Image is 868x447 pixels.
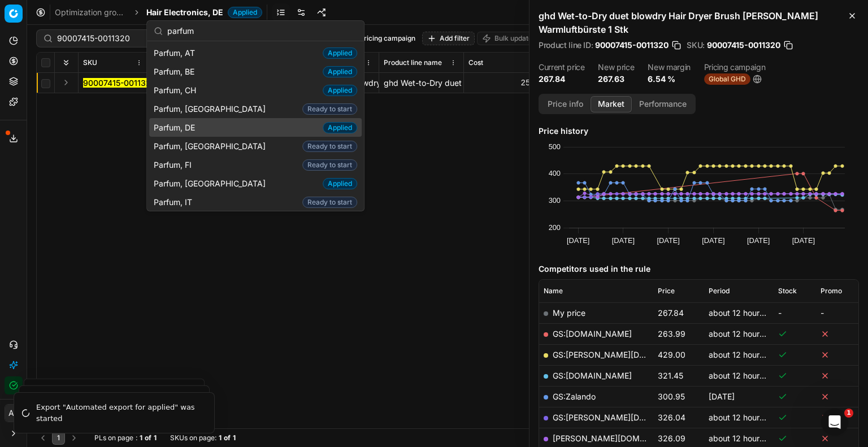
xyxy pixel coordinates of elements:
[553,350,697,359] a: GS:[PERSON_NAME][DOMAIN_NAME]
[774,302,816,323] td: -
[146,7,262,18] span: Hair Electronics, DEApplied
[154,122,199,133] span: Parfum, DE
[844,409,853,418] span: 1
[5,405,22,422] span: AB
[55,7,127,18] a: Optimization groups
[219,433,222,442] strong: 1
[792,236,815,245] text: [DATE]
[778,287,797,296] span: Stock
[658,413,685,422] span: 326.04
[145,433,151,442] strong: of
[228,7,262,18] span: Applied
[598,73,634,85] dd: 267.63
[709,350,780,359] span: about 12 hours ago
[553,392,596,401] a: GS:Zalando
[544,287,563,296] span: Name
[821,409,848,436] iframe: Intercom live chat
[709,287,730,296] span: Period
[233,433,236,442] strong: 1
[702,236,724,245] text: [DATE]
[612,236,635,245] text: [DATE]
[539,63,584,71] dt: Current price
[55,7,262,18] nav: breadcrumb
[83,77,156,89] button: 90007415-0011320
[658,329,685,338] span: 263.99
[154,433,157,442] strong: 1
[648,63,691,71] dt: New margin
[323,47,357,59] span: Applied
[36,431,81,445] nav: pagination
[687,41,705,49] span: SKU :
[5,404,23,422] button: AB
[167,20,357,42] input: Search groups...
[323,66,357,77] span: Applied
[539,125,859,137] h5: Price history
[553,329,632,338] a: GS:[DOMAIN_NAME]
[355,32,420,45] button: Pricing campaign
[59,56,73,70] button: Expand all
[709,371,780,380] span: about 12 hours ago
[154,178,270,189] span: Parfum, [GEOGRAPHIC_DATA]
[709,329,780,338] span: about 12 hours ago
[154,141,270,152] span: Parfum, [GEOGRAPHIC_DATA]
[52,431,65,445] button: 1
[154,159,196,171] span: Parfum, FI
[146,7,223,18] span: Hair Electronics, DE
[302,197,357,208] span: Ready to start
[658,308,684,318] span: 267.84
[747,236,770,245] text: [DATE]
[94,433,157,442] div: :
[658,350,685,359] span: 429.00
[704,63,765,71] dt: Pricing campaign
[147,41,364,211] div: Suggestions
[539,41,593,49] span: Product line ID :
[709,392,735,401] span: [DATE]
[658,433,685,443] span: 326.09
[468,77,549,89] div: 250.12
[816,302,858,323] td: -
[540,96,591,112] button: Price info
[658,371,683,380] span: 321.45
[539,9,859,36] h2: ghd Wet-to-Dry duet blowdry Hair Dryer Brush [PERSON_NAME] Warmluftbürste 1 Stk
[94,433,133,442] span: PLs on page
[553,308,585,318] span: My price
[323,85,357,96] span: Applied
[57,33,181,44] input: Search by SKU or title
[154,85,201,96] span: Parfum, CH
[539,73,584,85] dd: 267.84
[591,96,632,112] button: Market
[36,402,201,424] div: Export "Automated export for applied" was started
[224,433,231,442] strong: of
[549,223,561,232] text: 200
[709,308,780,318] span: about 12 hours ago
[709,413,780,422] span: about 12 hours ago
[567,236,589,245] text: [DATE]
[302,103,357,115] span: Ready to start
[539,263,859,275] h5: Competitors used in the rule
[598,63,634,71] dt: New price
[323,122,357,133] span: Applied
[704,73,750,85] span: Global GHD
[154,197,197,208] span: Parfum, IT
[154,47,199,59] span: Parfum, AT
[67,431,81,445] button: Go to next page
[553,413,697,422] a: GS:[PERSON_NAME][DOMAIN_NAME]
[821,287,842,296] span: Promo
[302,159,357,171] span: Ready to start
[59,76,73,89] button: Expand
[549,169,561,177] text: 400
[83,58,97,67] span: SKU
[83,78,156,88] mark: 90007415-0011320
[477,32,537,45] button: Bulk update
[658,392,685,401] span: 300.95
[384,77,459,89] div: ghd Wet-to-Dry duet blowdry Hair Dryer Brush [PERSON_NAME] Warmluftbürste 1 Stk
[709,433,780,443] span: about 12 hours ago
[36,431,50,445] button: Go to previous page
[549,196,561,205] text: 300
[648,73,691,85] dd: 6.54 %
[553,371,632,380] a: GS:[DOMAIN_NAME]
[302,141,357,152] span: Ready to start
[323,178,357,189] span: Applied
[632,96,694,112] button: Performance
[170,433,216,442] span: SKUs on page :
